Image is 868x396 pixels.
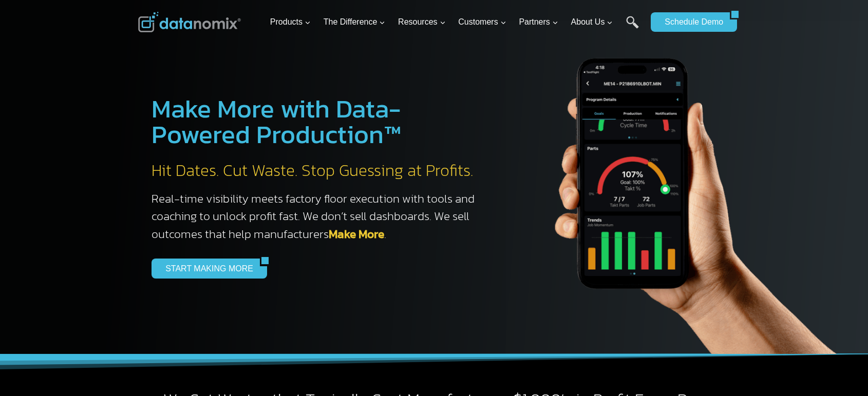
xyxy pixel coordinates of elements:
[152,190,485,243] h3: Real-time visibility meets factory floor execution with tools and coaching to unlock profit fast....
[506,21,865,354] img: The Datanoix Mobile App available on Android and iOS Devices
[138,12,241,32] img: Datanomix
[270,15,311,29] span: Products
[651,12,730,32] a: Schedule Demo
[324,15,386,29] span: The Difference
[398,15,445,29] span: Resources
[626,16,639,39] a: Search
[152,160,485,182] h2: Hit Dates. Cut Waste. Stop Guessing at Profits.
[519,15,558,29] span: Partners
[458,15,506,29] span: Customers
[152,259,260,278] a: START MAKING MORE
[329,225,384,243] a: Make More
[266,6,646,39] nav: Primary Navigation
[571,15,613,29] span: About Us
[152,96,485,147] h1: Make More with Data-Powered Production™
